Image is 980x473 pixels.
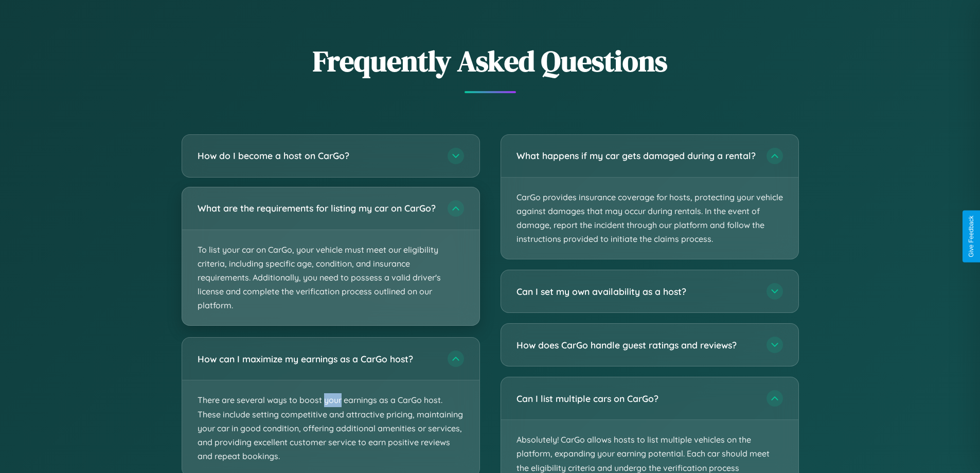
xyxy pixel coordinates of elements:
[501,178,798,259] p: CarGo provides insurance coverage for hosts, protecting your vehicle against damages that may occ...
[516,339,756,352] h3: How does CarGo handle guest ratings and reviews?
[516,285,756,298] h3: Can I set my own availability as a host?
[198,353,437,365] h3: How can I maximize my earnings as a CarGo host?
[182,230,479,326] p: To list your car on CarGo, your vehicle must meet our eligibility criteria, including specific ag...
[182,41,799,81] h2: Frequently Asked Questions
[516,392,756,405] h3: Can I list multiple cars on CarGo?
[968,216,975,257] div: Give Feedback
[516,149,756,162] h3: What happens if my car gets damaged during a rental?
[198,149,437,162] h3: How do I become a host on CarGo?
[198,202,437,215] h3: What are the requirements for listing my car on CarGo?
